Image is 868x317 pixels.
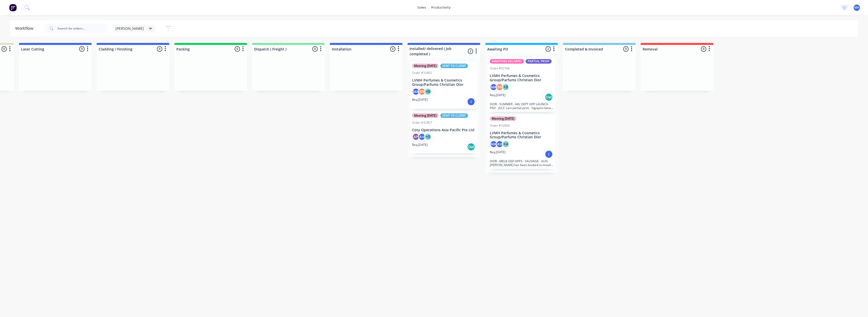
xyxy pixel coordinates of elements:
[412,97,428,102] p: Req. [DATE]
[412,64,439,68] div: Meeting [DATE]
[490,66,510,71] div: Order #32746
[412,133,420,141] div: AP
[429,4,453,11] div: productivity
[488,57,555,112] div: AWAITING DELIVERYPARTIAL PRINTOrder #32746LVMH Perfumes & Cosmetics Group/Parfums Christian DiorM...
[496,83,503,91] div: BB
[490,123,510,128] div: Order #32809
[490,150,505,154] p: Req. [DATE]
[410,111,478,153] div: Meeting [DATE]SENT TO CLIENTOrder #32907Coty Operations Asia Pacific Pte LtdAPAV+3Req.[DATE]Del
[15,25,36,32] div: Workflow
[526,59,552,64] div: PARTIAL PRINT
[467,143,475,151] div: Del
[418,133,426,141] div: AV
[490,116,516,121] div: Meeting [DATE]
[545,93,553,101] div: Del
[415,4,429,11] div: sales
[116,26,144,31] span: [PERSON_NAME]
[412,143,428,147] p: Req. [DATE]
[412,128,476,132] p: Coty Operations Asia Pacific Pte Ltd
[440,113,468,118] div: SENT TO CLIENT
[467,98,475,106] div: I
[490,102,553,110] p: DIOR - SUMMER - AKL DEPT HPP LAUNCH PAD - JULY. Last partial print - Signpost base cladding
[490,74,553,82] p: LVMH Perfumes & Cosmetics Group/Parfums Christian Dior
[412,113,439,118] div: Meeting [DATE]
[854,5,859,10] span: MA
[545,150,553,158] div: I
[440,64,468,68] div: SENT TO CLIENT
[502,140,509,148] div: + 4
[490,140,497,148] div: MA
[496,140,503,148] div: AV
[424,88,432,95] div: + 5
[412,71,432,75] div: Order #32802
[502,83,509,91] div: + 3
[490,93,505,97] p: Req. [DATE]
[490,83,497,91] div: MA
[58,23,107,34] input: Search for orders...
[9,4,17,11] img: Factory
[424,133,432,141] div: + 3
[490,159,553,167] p: DIOR - MELB DEP HPP3 - SAUVAGE - AUG [PERSON_NAME] has been booked to install this [PERSON_NAME] ...
[488,114,555,169] div: Meeting [DATE]Order #32809LVMH Perfumes & Cosmetics Group/Parfums Christian DiorMAAV+4Req.[DATE]I...
[410,62,478,109] div: Meeting [DATE]SENT TO CLIENTOrder #32802LVMH Perfumes & Cosmetics Group/Parfums Christian DiorMAB...
[490,59,524,64] div: AWAITING DELIVERY
[418,88,426,95] div: BB
[412,78,476,87] p: LVMH Perfumes & Cosmetics Group/Parfums Christian Dior
[412,88,420,95] div: MA
[412,120,432,125] div: Order #32907
[490,131,553,140] p: LVMH Perfumes & Cosmetics Group/Parfums Christian Dior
